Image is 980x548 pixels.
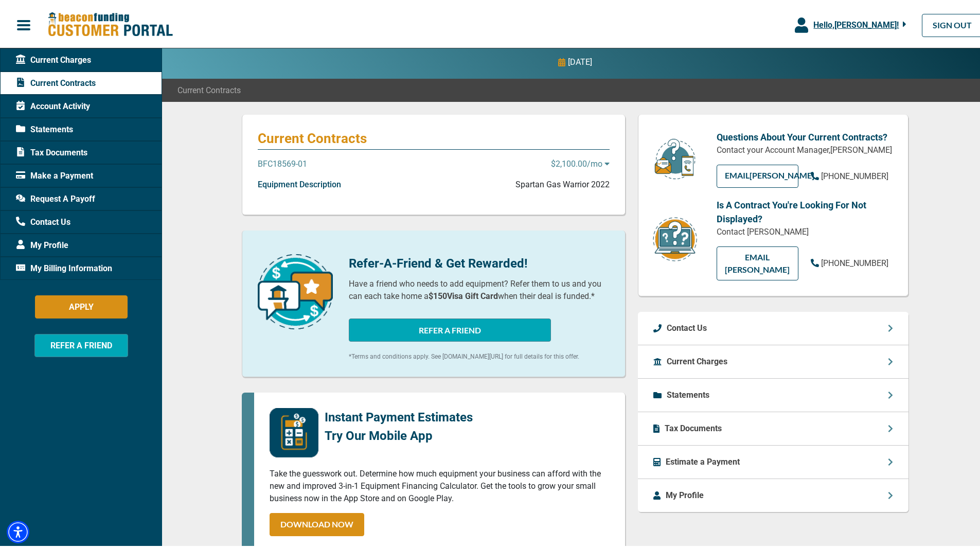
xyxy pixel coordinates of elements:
[16,52,91,64] span: Current Charges
[667,320,707,332] p: Contact Us
[47,10,173,36] img: Beacon Funding Customer Portal Logo
[349,276,610,300] p: Have a friend who needs to add equipment? Refer them to us and you can each take home a when thei...
[258,128,610,145] p: Current Contracts
[429,289,498,299] b: $150 Visa Gift Card
[7,519,29,541] div: Accessibility Menu
[652,136,698,179] img: customer-service.png
[349,350,610,359] p: *Terms and conditions apply. See [DOMAIN_NAME][URL] for full details for this offer.
[515,176,610,189] p: Spartan Gas Warrior 2022
[16,75,96,87] span: Current Contracts
[349,316,551,340] button: REFER A FRIEND
[258,156,307,168] p: BFC18569-01
[16,260,112,273] span: My Billing Information
[270,406,318,455] img: mobile-app-logo.png
[270,511,364,534] a: DOWNLOAD NOW
[349,252,610,271] p: Refer-A-Friend & Get Rewarded!
[717,142,893,154] p: Contact your Account Manager, [PERSON_NAME]
[16,237,68,250] span: My Profile
[811,255,888,268] a: [PHONE_NUMBER]
[270,466,610,503] p: Take the guesswork out. Determine how much equipment your business can afford with the new and im...
[177,82,241,95] span: Current Contracts
[667,387,709,399] p: Statements
[258,252,333,327] img: refer-a-friend-icon.png
[551,156,610,168] p: $2,100.00 /mo
[717,163,798,186] a: EMAIL[PERSON_NAME]
[717,244,798,278] a: EMAIL [PERSON_NAME]
[16,98,90,111] span: Account Activity
[717,224,893,236] p: Contact [PERSON_NAME]
[667,353,727,366] p: Current Charges
[717,128,893,142] p: Questions About Your Current Contracts?
[666,487,704,500] p: My Profile
[568,54,592,66] p: [DATE]
[717,196,893,224] p: Is A Contract You're Looking For Not Displayed?
[325,425,473,443] p: Try Our Mobile App
[666,454,740,466] p: Estimate a Payment
[821,169,888,179] span: [PHONE_NUMBER]
[652,214,698,261] img: contract-icon.png
[16,168,93,180] span: Make a Payment
[16,121,73,134] span: Statements
[16,214,70,226] span: Contact Us
[16,191,95,203] span: Request A Payoff
[811,168,888,181] a: [PHONE_NUMBER]
[813,18,899,28] span: Hello, [PERSON_NAME] !
[665,420,722,433] p: Tax Documents
[34,332,128,355] button: REFER A FRIEND
[35,293,128,316] button: APPLY
[325,406,473,425] p: Instant Payment Estimates
[821,256,888,266] span: [PHONE_NUMBER]
[258,176,341,189] p: Equipment Description
[16,145,87,157] span: Tax Documents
